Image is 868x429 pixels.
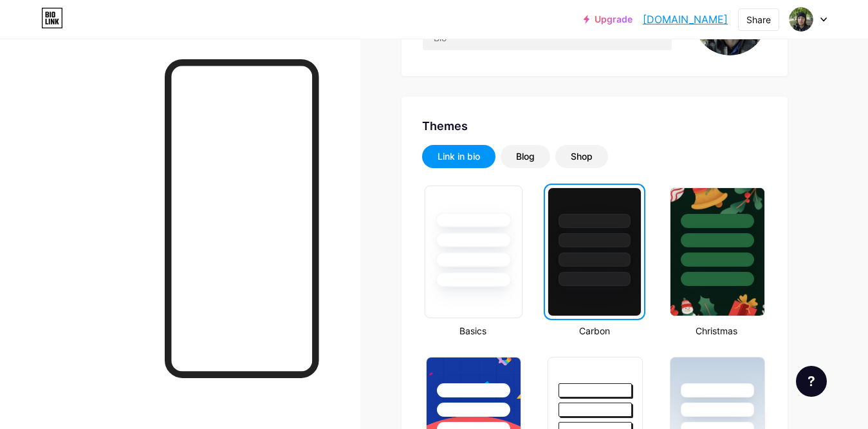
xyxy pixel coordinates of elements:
div: Share [746,13,771,26]
div: Blog [516,150,535,163]
a: Upgrade [584,14,633,24]
div: Carbon [544,324,645,338]
img: Дима Красноштан [789,7,813,32]
div: Themes [422,117,767,135]
a: [DOMAIN_NAME] [643,12,728,27]
div: Link in bio [438,150,480,163]
div: Basics [422,324,523,338]
div: Shop [571,150,593,163]
div: Christmas [666,324,767,338]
